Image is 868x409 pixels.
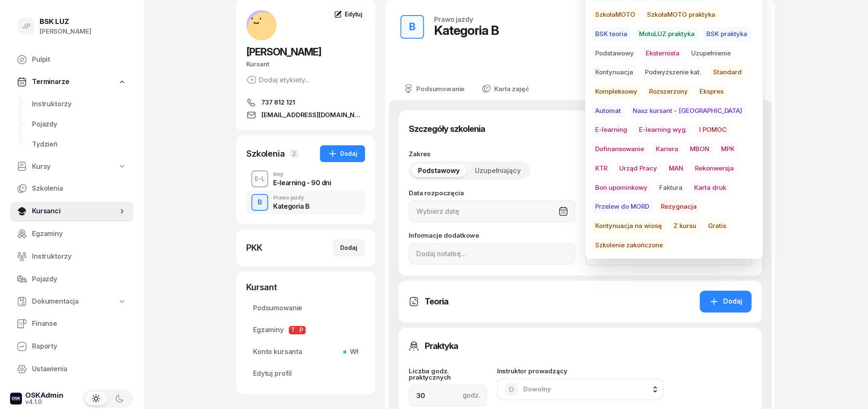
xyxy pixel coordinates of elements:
[40,26,91,37] div: [PERSON_NAME]
[25,392,64,399] div: OSKAdmin
[670,219,700,233] span: Z kursu
[32,206,118,217] span: Kursanci
[688,46,734,60] button: Uzupełnienie
[409,243,575,265] input: Dodaj notatkę...
[592,199,652,214] button: Przelew do MORD
[10,393,22,404] img: logo-xs-dark@2x.png
[10,314,133,334] a: Finanse
[718,142,738,156] span: MPK
[251,170,268,187] button: E-L
[246,342,365,362] a: Konto kursantaWł
[273,203,310,210] div: Kategoria B
[696,84,727,99] button: Ekspres
[32,228,126,239] span: Egzaminy
[406,18,419,35] div: B
[32,161,51,172] span: Kursy
[32,139,126,150] span: Tydzień
[10,72,133,92] a: Terminarze
[327,149,357,159] div: Dodaj
[642,65,705,79] span: Podwyższenie kat.
[253,325,358,336] span: Egzaminy
[592,142,647,156] button: Dofinansowanie
[616,161,660,176] button: Urząd Pracy
[10,178,133,199] a: Szkolenia
[25,399,64,405] div: v4.1.0
[346,346,358,357] span: Wł
[246,364,365,384] a: Edytuj profil
[409,122,485,136] h3: Szczegóły szkolenia
[434,16,473,23] div: Prawo jazdy
[320,145,365,162] button: Dodaj
[592,27,631,41] span: BSK teoria
[425,295,448,308] h3: Teoria
[345,10,362,18] span: Edytuj
[418,165,460,176] span: Podstawowy
[10,157,133,176] a: Kursy
[656,181,686,195] button: Faktura
[340,243,357,253] div: Dodaj
[10,224,133,244] a: Egzaminy
[10,201,133,221] a: Kursanci
[40,18,91,25] div: BSK LUZ
[32,76,69,87] span: Terminarze
[254,195,266,210] div: B
[32,341,126,352] span: Raporty
[400,15,424,39] button: B
[592,238,666,252] span: Szkolenie zakończone
[251,173,268,184] div: E-L
[703,27,751,41] button: BSK praktyka
[246,281,365,293] div: Kursant
[261,97,295,107] span: 737 812 121
[692,161,737,176] span: Rekonwersja
[592,65,636,79] button: Kontynuacja
[592,161,611,176] button: KTR
[246,242,262,254] div: PKK
[592,104,624,118] button: Automat
[246,46,321,58] span: [PERSON_NAME]
[32,296,79,307] span: Dokumentacja
[642,46,683,60] button: Eksternista
[32,119,126,130] span: Pojazdy
[691,181,730,195] button: Karta druk
[700,291,751,312] button: Dodaj
[636,27,698,41] button: MotoLUZ praktyka
[709,296,742,307] div: Dodaj
[696,123,730,137] button: I POMOC
[10,292,133,311] a: Dokumentacja
[687,142,713,156] button: MBON
[10,50,133,70] a: Pulpit
[652,142,682,156] button: Kariera
[290,149,298,158] span: 2
[246,298,365,318] a: Podsumowanie
[10,336,133,357] a: Raporty
[273,179,331,186] div: E-learning - 90 dni
[253,303,358,314] span: Podsumowanie
[261,110,365,120] span: [EMAIL_ADDRESS][DOMAIN_NAME]
[425,339,458,353] h3: Praktyka
[32,54,126,65] span: Pulpit
[629,104,746,118] span: Nasz kursant - [GEOGRAPHIC_DATA]
[592,46,637,60] button: Podstawowy
[658,199,700,214] button: Rezygnacja
[666,161,687,176] button: MAN
[246,75,310,85] button: Dodaj etykiety...
[253,346,358,357] span: Konto kursanta
[592,181,651,195] button: Bon upominkowy
[705,219,730,233] button: Gratis
[497,378,663,400] button: DDowolny
[592,219,665,233] button: Kontynuacja na wiosę
[636,123,691,137] button: E-learning wyg.
[592,8,639,22] span: SzkołaMOTO
[475,165,521,176] span: Uzupełniający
